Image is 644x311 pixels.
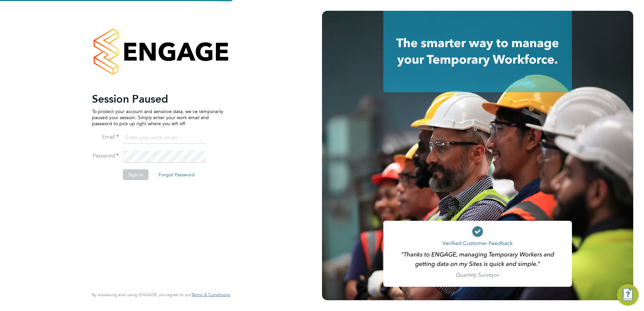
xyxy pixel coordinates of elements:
[123,169,149,180] button: Sign In
[153,169,200,180] button: Forgot Password
[123,132,206,144] input: Enter your work email...
[92,134,119,141] label: Email
[617,284,639,306] button: Engage Resource Center
[92,292,230,298] span: By accessing and using ENGAGE you agree to our
[92,108,223,127] p: To protect your account and sensitive data, we've temporarily paused your session. Simply enter y...
[191,292,230,298] a: Terms & Conditions
[92,152,119,160] label: Password
[92,92,223,106] h2: Session Paused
